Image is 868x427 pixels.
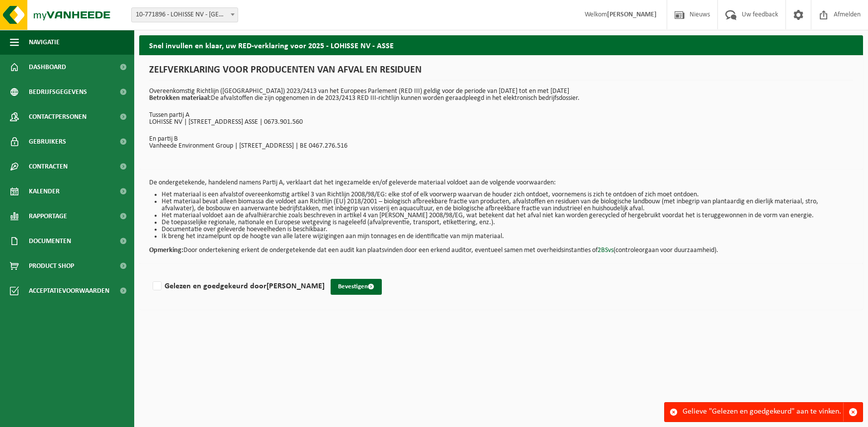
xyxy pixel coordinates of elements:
li: Het materiaal voldoet aan de afvalhiërarchie zoals beschreven in artikel 4 van [PERSON_NAME] 2008... [162,212,853,219]
li: Het materiaal bevat alleen biomassa die voldoet aan Richtlijn (EU) 2018/2001 – biologisch afbreek... [162,198,853,212]
strong: Betrokken materiaal: [149,94,211,102]
button: Bevestigen [331,279,382,295]
p: Door ondertekening erkent de ondergetekende dat een audit kan plaatsvinden door een erkend audito... [149,240,853,254]
span: 10-771896 - LOHISSE NV - ASSE [131,7,238,22]
span: Rapportage [29,204,67,229]
h2: Snel invullen en klaar, uw RED-verklaring voor 2025 - LOHISSE NV - ASSE [139,35,863,55]
span: Documenten [29,229,71,254]
a: 2BSvs [598,247,613,254]
p: De ondergetekende, handelend namens Partij A, verklaart dat het ingezamelde en/of geleverde mater... [149,179,853,186]
span: Kalender [29,179,60,204]
span: Dashboard [29,55,66,80]
span: Acceptatievoorwaarden [29,278,109,303]
li: Documentatie over geleverde hoeveelheden is beschikbaar. [162,226,853,233]
strong: [PERSON_NAME] [607,11,657,18]
p: Tussen partij A [149,112,853,119]
span: Navigatie [29,30,60,55]
li: Ik breng het inzamelpunt op de hoogte van alle latere wijzigingen aan mijn tonnages en de identif... [162,233,853,240]
span: Product Shop [29,254,74,278]
li: De toepasselijke regionale, nationale en Europese wetgeving is nageleefd (afvalpreventie, transpo... [162,219,853,226]
span: Contactpersonen [29,104,87,129]
span: Gebruikers [29,129,66,154]
p: Vanheede Environment Group | [STREET_ADDRESS] | BE 0467.276.516 [149,143,853,150]
h1: ZELFVERKLARING VOOR PRODUCENTEN VAN AFVAL EN RESIDUEN [149,65,853,81]
div: Gelieve "Gelezen en goedgekeurd" aan te vinken. [683,403,843,422]
p: En partij B [149,136,853,143]
span: Bedrijfsgegevens [29,80,87,104]
p: Overeenkomstig Richtlijn ([GEOGRAPHIC_DATA]) 2023/2413 van het Europees Parlement (RED III) geldi... [149,88,853,102]
strong: [PERSON_NAME] [266,282,325,290]
span: Contracten [29,154,68,179]
p: LOHISSE NV | [STREET_ADDRESS] ASSE | 0673.901.560 [149,119,853,126]
li: Het materiaal is een afvalstof overeenkomstig artikel 3 van Richtlijn 2008/98/EG: elke stof of el... [162,191,853,198]
label: Gelezen en goedgekeurd door [151,279,325,294]
strong: Opmerking: [149,247,183,254]
span: 10-771896 - LOHISSE NV - ASSE [132,8,238,22]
